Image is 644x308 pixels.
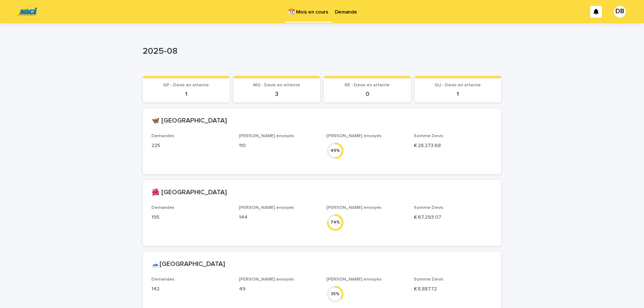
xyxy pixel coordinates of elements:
[345,83,390,87] span: RE - Devis en attente
[326,218,344,226] div: 74 %
[414,277,443,282] span: Somme Devis
[151,285,230,293] p: 142
[239,142,318,150] p: 110
[326,134,382,138] span: [PERSON_NAME] envoyés
[147,91,225,98] p: 1
[239,214,318,221] p: 144
[151,142,230,150] p: 225
[239,277,294,282] span: [PERSON_NAME] envoyés
[326,206,382,210] span: [PERSON_NAME] envoyés
[143,46,498,57] p: 2025-08
[326,147,344,154] div: 49 %
[414,142,493,150] p: € 28,273.68
[151,206,175,210] span: Demandes
[419,91,497,98] p: 1
[163,83,209,87] span: GP - Devis en attente
[326,290,344,298] div: 35 %
[239,206,294,210] span: [PERSON_NAME] envoyés
[151,277,175,282] span: Demandes
[239,285,318,293] p: 49
[414,206,443,210] span: Somme Devis
[239,134,294,138] span: [PERSON_NAME] envoyés
[435,83,481,87] span: GU - Devis en attente
[238,91,316,98] p: 3
[326,277,382,282] span: [PERSON_NAME] envoyés
[151,189,227,197] h2: 🌺 [GEOGRAPHIC_DATA]
[253,83,300,87] span: MQ - Devis en attente
[414,214,493,221] p: € 67,293.07
[414,285,493,293] p: € 8,887.72
[614,6,626,18] div: DB
[151,214,230,221] p: 195
[15,4,37,19] img: UC29JcTLQ3GheANZ19ks
[151,117,227,125] h2: 🦋 [GEOGRAPHIC_DATA]
[151,260,225,268] h2: 🗻[GEOGRAPHIC_DATA]
[414,134,443,138] span: Somme Devis
[151,134,175,138] span: Demandes
[328,91,407,98] p: 0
